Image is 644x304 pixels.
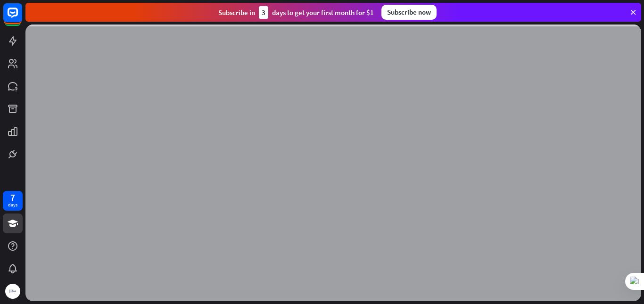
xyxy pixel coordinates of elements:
div: 3 [259,6,268,19]
div: days [8,202,17,208]
div: Subscribe now [381,5,437,20]
div: Subscribe in days to get your first month for $1 [218,6,374,19]
a: 7 days [3,191,23,211]
div: 7 [10,193,15,202]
